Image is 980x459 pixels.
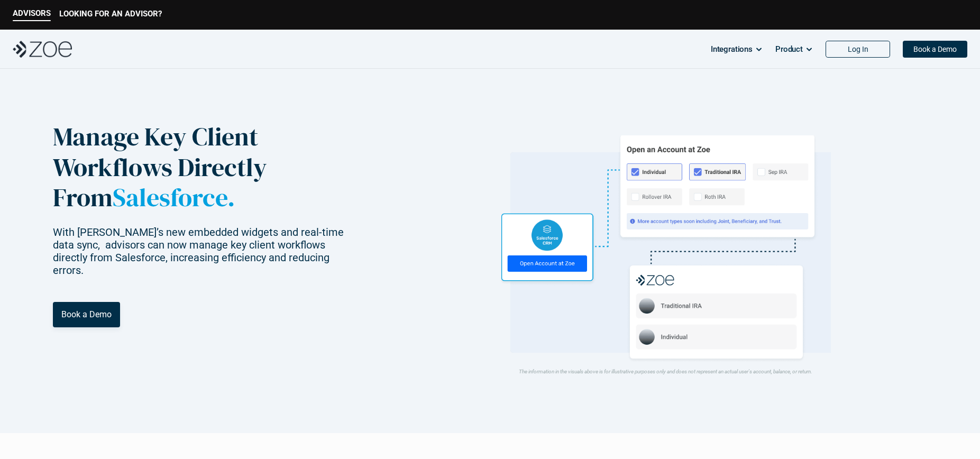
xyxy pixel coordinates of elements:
em: The information in the visuals above is for illustrative purposes only and does not represent an ... [519,369,812,374]
a: Book a Demo [903,41,967,58]
p: Product [775,41,803,57]
p: Manage Key Client Workflows Directly From [53,122,378,213]
p: Integrations [711,41,753,57]
span: Salesforce. [113,180,235,215]
p: Book a Demo [61,309,112,319]
p: With [PERSON_NAME]’s new embedded widgets and real-time data sync, advisors can now manage key cl... [53,226,352,277]
a: Log In [826,41,890,58]
p: Book a Demo [913,45,957,54]
p: ADVISORS [13,8,51,18]
a: Book a Demo [53,302,120,327]
p: LOOKING FOR AN ADVISOR? [59,9,162,19]
p: Log In [848,45,868,54]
